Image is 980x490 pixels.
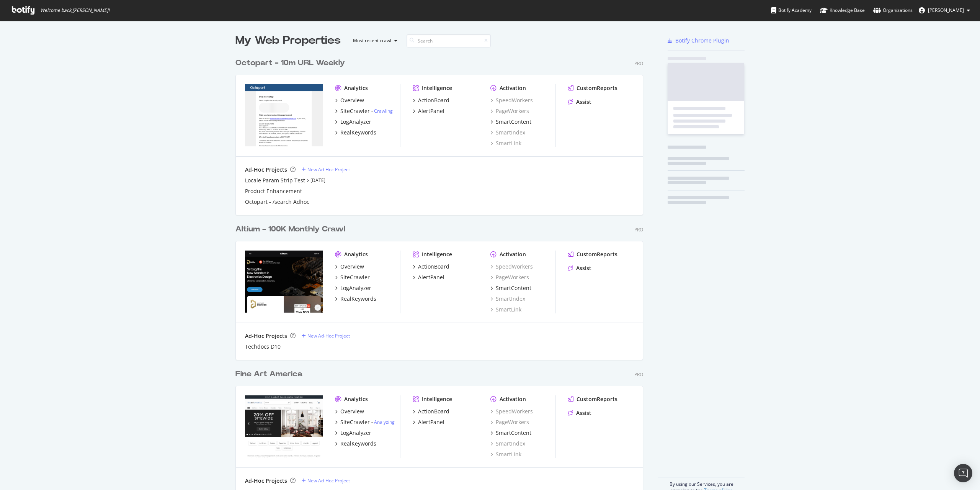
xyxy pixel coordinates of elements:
div: Locale Param Strip Test [245,177,305,184]
input: Search [407,34,491,48]
a: AlertPanel [413,274,444,281]
div: Botify Academy [771,7,812,14]
a: SiteCrawler- Crawling [335,107,393,115]
a: Assist [568,264,591,272]
a: SmartLink [490,139,521,147]
div: SmartContent [496,429,531,437]
a: RealKeywords [335,295,376,303]
div: Pro [634,60,643,67]
div: SpeedWorkers [490,408,533,415]
a: LogAnalyzer [335,284,371,292]
a: SmartIndex [490,295,525,303]
div: ActionBoard [418,263,449,270]
a: Crawling [374,108,393,114]
a: SmartLink [490,306,521,313]
a: SmartLink [490,451,521,458]
a: LogAnalyzer [335,118,371,126]
a: Assist [568,98,591,106]
button: Most recent crawl [347,34,400,47]
div: RealKeywords [340,129,376,136]
div: Octopart - 10m URL Weekly [235,57,345,69]
div: Assist [576,409,591,417]
a: [DATE] [310,177,325,184]
div: Overview [340,97,364,104]
div: My Web Properties [235,33,341,48]
div: Analytics [344,84,368,92]
div: SiteCrawler [340,107,370,115]
div: SmartContent [496,284,531,292]
a: Analyzing [374,419,395,425]
div: SmartContent [496,118,531,126]
div: Activation [500,395,526,403]
div: New Ad-Hoc Project [307,333,350,339]
a: PageWorkers [490,107,529,115]
a: New Ad-Hoc Project [302,477,350,484]
img: octopart.com [245,84,323,146]
div: LogAnalyzer [340,429,371,437]
a: Fine Art America [235,369,305,380]
div: AlertPanel [418,107,444,115]
div: AlertPanel [418,418,444,426]
div: ActionBoard [418,408,449,415]
div: SiteCrawler [340,274,370,281]
a: SpeedWorkers [490,97,533,104]
a: Overview [335,97,364,104]
div: New Ad-Hoc Project [307,477,350,484]
div: Activation [500,84,526,92]
a: Altium - 100K Monthly Crawl [235,224,348,235]
div: Ad-Hoc Projects [245,477,287,485]
button: [PERSON_NAME] [913,4,976,16]
a: PageWorkers [490,274,529,281]
a: SmartIndex [490,129,525,136]
a: Assist [568,409,591,417]
div: LogAnalyzer [340,284,371,292]
div: Overview [340,408,364,415]
a: ActionBoard [413,408,449,415]
a: Botify Chrome Plugin [668,37,729,44]
a: PageWorkers [490,418,529,426]
a: CustomReports [568,395,617,403]
div: Analytics [344,395,368,403]
div: - [371,419,395,425]
a: AlertPanel [413,107,444,115]
a: CustomReports [568,251,617,258]
a: LogAnalyzer [335,429,371,437]
div: Analytics [344,251,368,258]
a: SmartContent [490,118,531,126]
div: LogAnalyzer [340,118,371,126]
a: CustomReports [568,84,617,92]
div: CustomReports [577,395,617,403]
a: ActionBoard [413,263,449,270]
div: Assist [576,98,591,106]
div: Techdocs D10 [245,343,281,351]
a: SmartContent [490,429,531,437]
a: SmartContent [490,284,531,292]
a: RealKeywords [335,440,376,447]
div: CustomReports [577,84,617,92]
div: Organizations [873,7,913,14]
div: New Ad-Hoc Project [307,166,350,173]
div: CustomReports [577,251,617,258]
div: Knowledge Base [820,7,865,14]
div: Fine Art America [235,369,302,380]
div: Intelligence [422,84,452,92]
div: Ad-Hoc Projects [245,166,287,174]
a: RealKeywords [335,129,376,136]
div: Overview [340,263,364,270]
a: AlertPanel [413,418,444,426]
a: Product Enhancement [245,187,302,195]
div: Most recent crawl [353,38,391,43]
div: Pro [634,226,643,233]
img: fineartamerica.com [245,395,323,457]
div: Pro [634,371,643,378]
a: SmartIndex [490,440,525,447]
a: SpeedWorkers [490,263,533,270]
